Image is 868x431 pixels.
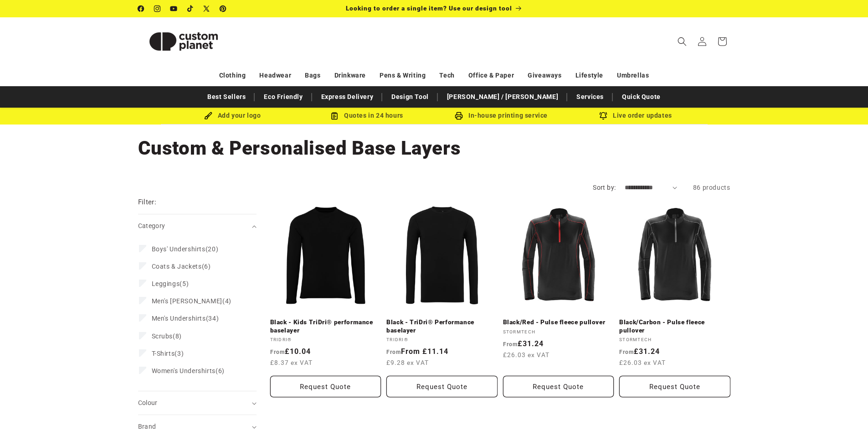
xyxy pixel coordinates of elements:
[270,376,381,397] button: Request Quote
[152,245,219,253] span: (20)
[468,68,514,83] a: Office & Paper
[439,68,454,83] a: Tech
[528,68,561,83] a: Giveaways
[204,112,212,120] img: Brush Icon
[152,349,184,358] span: (3)
[317,89,378,105] a: Express Delivery
[152,297,231,305] span: (4)
[334,68,366,83] a: Drinkware
[152,367,225,375] span: (6)
[572,89,608,105] a: Services
[434,110,569,121] div: In-house printing service
[152,367,216,374] span: Women's Undershirts
[152,297,222,305] span: Men's [PERSON_NAME]
[503,376,614,397] button: Request Quote
[617,89,665,105] a: Quick Quote
[330,112,339,120] img: Order Updates Icon
[346,5,512,12] span: Looking to order a single item? Use our design tool
[455,112,463,120] img: In-house printing
[305,68,320,83] a: Bags
[617,68,649,83] a: Umbrellas
[152,263,202,270] span: Coats & Jackets
[672,31,692,52] summary: Search
[693,184,730,191] span: 86 products
[259,68,291,83] a: Headwear
[575,68,603,83] a: Lifestyle
[138,399,158,406] span: Colour
[270,318,381,334] a: Black - Kids TriDri® performance baselayer
[138,423,156,430] span: Brand
[152,314,219,322] span: (34)
[503,318,614,327] a: Black/Red - Pulse fleece pullover
[619,376,730,397] button: Request Quote
[619,318,730,334] a: Black/Carbon - Pulse fleece pullover
[219,68,246,83] a: Clothing
[165,110,300,121] div: Add your logo
[152,262,211,270] span: (6)
[599,112,607,120] img: Order updates
[387,89,433,105] a: Design Tool
[569,110,703,121] div: Live order updates
[152,280,180,287] span: Leggings
[138,197,157,208] h2: Filter:
[259,89,307,105] a: Eco Friendly
[134,17,232,65] a: Custom Planet
[442,89,563,105] a: [PERSON_NAME] / [PERSON_NAME]
[138,214,257,238] summary: Category (0 selected)
[152,315,206,322] span: Men's Undershirts
[593,184,616,191] label: Sort by:
[300,110,434,121] div: Quotes in 24 hours
[152,350,175,357] span: T-Shirts
[152,280,189,288] span: (5)
[203,89,250,105] a: Best Sellers
[380,68,426,83] a: Pens & Writing
[138,21,229,62] img: Custom Planet
[138,222,165,229] span: Category
[152,332,173,340] span: Scrubs
[386,318,498,334] a: Black - TriDri® Performance baselayer
[138,391,257,415] summary: Colour (0 selected)
[138,136,730,161] h1: Custom & Personalised Base Layers
[152,332,182,340] span: (8)
[386,376,498,397] button: Request Quote
[152,245,205,253] span: Boys' Undershirts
